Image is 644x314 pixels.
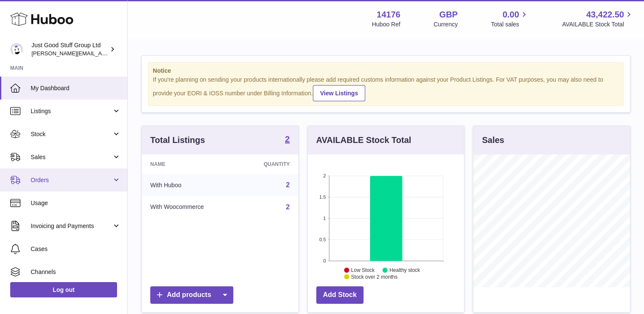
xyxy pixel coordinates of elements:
[562,9,634,29] a: 43,422.50 AVAILABLE Stock Total
[316,286,364,304] a: Add Stock
[10,282,117,297] a: Log out
[377,9,401,20] strong: 14176
[31,268,121,276] span: Channels
[150,134,205,146] h3: Total Listings
[142,174,239,196] td: With Huboo
[153,67,619,75] strong: Notice
[150,286,233,304] a: Add products
[31,50,171,57] span: [PERSON_NAME][EMAIL_ADDRESS][DOMAIN_NAME]
[31,41,108,57] div: Just Good Stuff Group Ltd
[31,176,112,184] span: Orders
[313,85,365,101] a: View Listings
[142,196,239,218] td: With Woocommerce
[31,130,112,138] span: Stock
[10,43,23,56] img: gordon@justgoodstuff.com
[285,135,290,143] strong: 2
[286,181,290,188] a: 2
[153,76,619,101] div: If you're planning on sending your products internationally please add required customs informati...
[31,107,112,115] span: Listings
[319,237,326,242] text: 0.5
[31,84,121,92] span: My Dashboard
[439,9,458,20] strong: GBP
[239,154,298,174] th: Quantity
[31,153,112,161] span: Sales
[323,173,326,178] text: 2
[372,20,401,29] div: Huboo Ref
[319,194,326,200] text: 1.5
[586,9,624,20] span: 43,422.50
[482,134,504,146] h3: Sales
[285,135,290,145] a: 2
[142,154,239,174] th: Name
[323,216,326,221] text: 1
[31,222,112,230] span: Invoicing and Payments
[31,245,121,253] span: Cases
[491,20,529,29] span: Total sales
[389,267,421,273] text: Healthy stock
[562,20,634,29] span: AVAILABLE Stock Total
[491,9,529,29] a: 0.00 Total sales
[351,267,375,273] text: Low Stock
[434,20,458,29] div: Currency
[316,134,411,146] h3: AVAILABLE Stock Total
[503,9,519,20] span: 0.00
[31,199,121,207] span: Usage
[351,274,398,280] text: Stock over 2 months
[286,203,290,211] a: 2
[323,258,326,263] text: 0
